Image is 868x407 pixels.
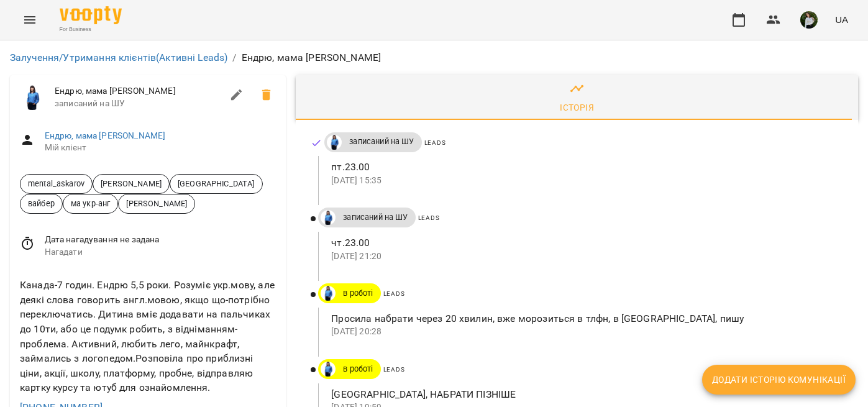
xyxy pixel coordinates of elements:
[170,178,262,190] span: [GEOGRAPHIC_DATA]
[383,366,405,373] span: Leads
[21,178,92,190] span: mental_askarov
[336,364,380,375] span: в роботі
[331,311,838,326] p: Просила набрати через 20 хвилин, вже морозиться в тлфн, в [GEOGRAPHIC_DATA], пишу
[331,160,838,175] p: пт.23.00
[318,286,336,301] a: Дащенко Аня
[327,135,342,150] img: Дащенко Аня
[331,250,838,263] p: [DATE] 21:20
[45,246,276,258] span: Нагадати
[60,6,122,24] img: Voopty Logo
[830,8,853,31] button: UA
[55,85,222,98] span: Ендрю, мама [PERSON_NAME]
[20,85,45,110] img: Дащенко Аня
[318,362,336,377] a: Дащенко Аня
[424,139,446,146] span: Leads
[119,198,194,209] span: [PERSON_NAME]
[318,210,336,225] a: Дащенко Аня
[331,175,838,187] p: [DATE] 15:35
[336,212,415,223] span: записаний на ШУ
[331,326,838,338] p: [DATE] 20:28
[45,130,166,140] a: Ендрю, мама [PERSON_NAME]
[702,365,856,395] button: Додати історію комунікації
[45,142,276,154] span: Мій клієнт
[21,198,62,209] span: вайбер
[324,135,342,150] a: Дащенко Аня
[10,52,227,63] a: Залучення/Утримання клієнтів(Активні Leads)
[383,290,405,297] span: Leads
[800,11,818,29] img: 6b662c501955233907b073253d93c30f.jpg
[321,362,336,377] img: Дащенко Аня
[336,288,380,299] span: в роботі
[17,275,278,398] div: Канада-7 годин. Ендрю 5,5 роки. Розуміє укр.мову, але деякі слова говорить англ.мовою, якщо що-по...
[232,50,236,65] li: /
[331,387,838,402] p: [GEOGRAPHIC_DATA], НАБРАТИ ПІЗНІШЕ
[93,178,169,190] span: [PERSON_NAME]
[10,50,858,65] nav: breadcrumb
[712,372,846,387] span: Додати історію комунікації
[321,210,336,225] img: Дащенко Аня
[60,25,122,34] span: For Business
[45,234,276,246] span: Дата нагадування не задана
[835,13,848,26] span: UA
[331,236,838,250] p: чт.23.00
[560,100,594,115] div: Історія
[15,5,45,35] button: Menu
[242,50,381,65] p: Ендрю, мама [PERSON_NAME]
[63,198,117,209] span: ма укр-анг
[418,214,440,221] span: Leads
[342,136,421,147] span: записаний на ШУ
[55,98,222,110] span: записаний на ШУ
[321,286,336,301] img: Дащенко Аня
